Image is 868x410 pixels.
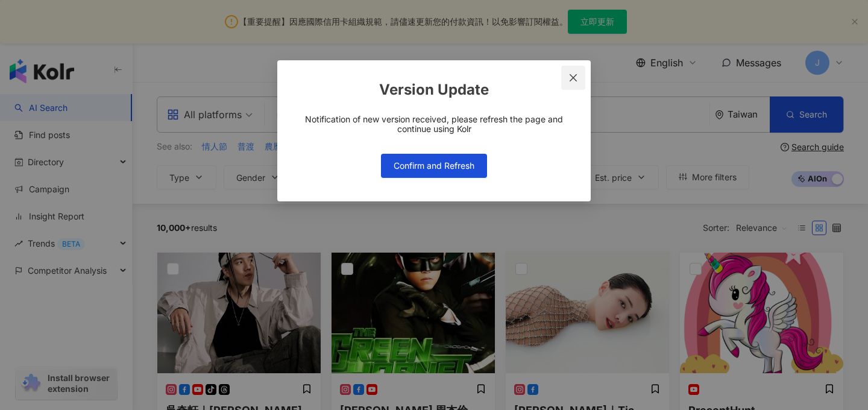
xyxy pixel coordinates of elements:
span: close [568,73,578,83]
button: Confirm and Refresh [381,154,487,178]
span: Notification of new version received, please refresh the page and continue using Kolr [297,115,571,134]
div: Version Update [297,80,571,100]
button: Close [561,66,585,90]
span: Confirm and Refresh [394,161,474,171]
